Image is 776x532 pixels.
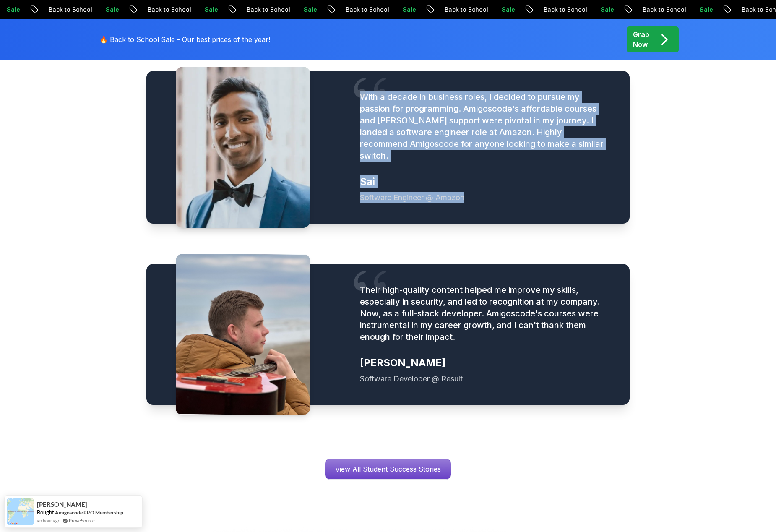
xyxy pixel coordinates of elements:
span: an hour ago [37,517,60,524]
div: Software Developer @ Result [360,373,609,385]
p: Back to School [338,5,395,14]
img: Amir testimonial [176,254,310,415]
p: View All Student Success Stories [325,459,451,479]
p: Sale [98,5,125,14]
div: [PERSON_NAME] [360,356,609,370]
p: Sale [692,5,719,14]
p: Grab Now [633,29,649,50]
p: With a decade in business roles, I decided to pursue my passion for programming. Amigoscode's aff... [360,91,609,162]
p: Back to School [536,5,593,14]
p: Sale [395,5,422,14]
p: Back to School [140,5,197,14]
p: Sale [593,5,620,14]
p: 🔥 Back to School Sale - Our best prices of the year! [99,34,270,44]
p: Back to School [437,5,494,14]
a: View All Student Success Stories [325,459,451,480]
a: Amigoscode PRO Membership [55,509,123,516]
p: Sale [494,5,521,14]
p: Sale [197,5,224,14]
p: Back to School [635,5,692,14]
img: provesource social proof notification image [7,498,34,525]
p: Back to School [239,5,296,14]
p: Their high-quality content helped me improve my skills, especially in security, and led to recogn... [360,284,609,343]
img: Sai testimonial [176,67,310,228]
p: Back to School [41,5,98,14]
span: Bought [37,509,54,516]
p: Sale [296,5,323,14]
div: Software Engineer @ Amazon [360,192,609,203]
a: ProveSource [69,517,95,524]
div: Sai [360,175,609,188]
span: [PERSON_NAME] [37,501,87,508]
